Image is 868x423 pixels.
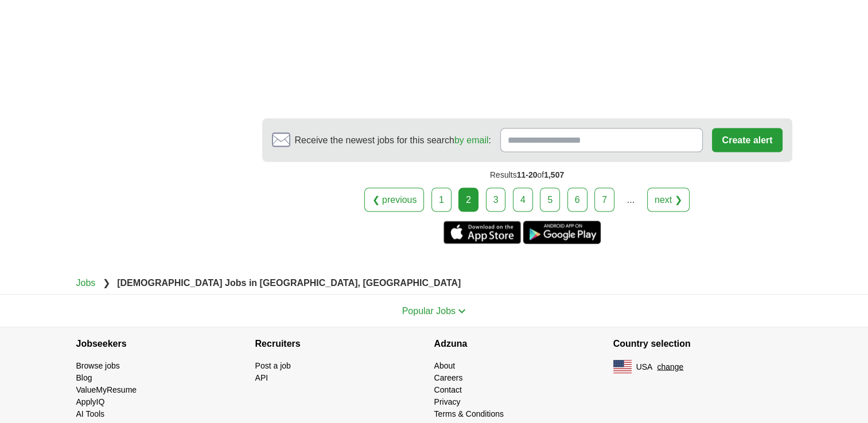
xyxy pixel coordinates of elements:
[103,277,110,287] span: ❯
[454,135,489,144] a: by email
[613,359,632,373] img: US flag
[255,373,268,382] a: API
[636,361,653,373] span: USA
[443,221,521,244] a: Get the iPhone app
[364,187,424,211] a: ❮ previous
[523,221,601,244] a: Get the Android app
[295,133,491,147] span: Receive the newest jobs for this search :
[544,170,564,179] span: 1,507
[262,162,792,187] div: Results of
[513,187,533,211] a: 4
[76,397,105,406] a: ApplyIQ
[434,373,463,382] a: Careers
[458,187,478,211] div: 2
[431,187,451,211] a: 1
[712,128,782,152] button: Create alert
[613,327,792,359] h4: Country selection
[657,361,683,373] button: change
[567,187,587,211] a: 6
[76,277,96,287] a: Jobs
[619,188,642,211] div: ...
[434,409,504,418] a: Terms & Conditions
[434,361,456,370] a: About
[540,187,560,211] a: 5
[517,170,538,179] span: 11-20
[434,397,461,406] a: Privacy
[647,187,690,211] a: next ❯
[76,373,92,382] a: Blog
[458,308,466,314] img: toggle icon
[76,409,105,418] a: AI Tools
[434,385,462,394] a: Contact
[594,187,614,211] a: 7
[255,361,291,370] a: Post a job
[402,305,456,315] span: Popular Jobs
[76,385,137,394] a: ValueMyResume
[486,187,506,211] a: 3
[76,361,120,370] a: Browse jobs
[117,277,461,287] strong: [DEMOGRAPHIC_DATA] Jobs in [GEOGRAPHIC_DATA], [GEOGRAPHIC_DATA]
